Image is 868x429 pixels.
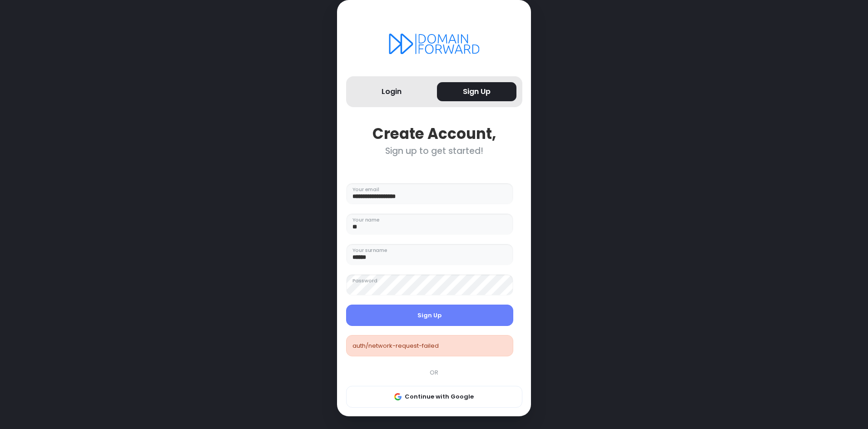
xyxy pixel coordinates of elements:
[342,368,527,377] div: OR
[346,125,522,143] div: Create Account,
[346,335,514,357] div: auth/network-request-failed
[346,146,522,156] div: Sign up to get started!
[346,305,514,326] button: Sign Up
[352,82,432,102] button: Login
[437,82,516,102] button: Sign Up
[346,386,522,408] button: Continue with Google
